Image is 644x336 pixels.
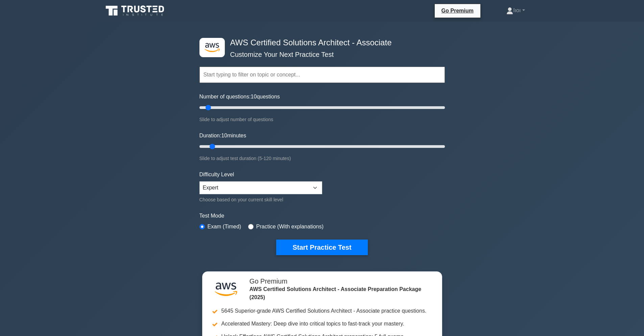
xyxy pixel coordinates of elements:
div: Slide to adjust test duration (5-120 minutes) [199,154,445,162]
label: Practice (With explanations) [256,223,324,231]
div: Slide to adjust number of questions [199,115,445,124]
a: Go Premium [437,6,478,15]
div: Choose based on your current skill level [199,196,322,204]
span: 10 [251,94,257,99]
label: Duration: minutes [199,132,246,140]
label: Test Mode [199,212,445,220]
label: Exam (Timed) [208,223,241,231]
h4: AWS Certified Solutions Architect - Associate [228,38,412,48]
label: Difficulty Level [199,171,234,179]
span: 10 [221,133,227,138]
a: Iıoı [490,4,541,17]
input: Start typing to filter on topic or concept... [199,67,445,83]
button: Start Practice Test [276,240,367,255]
label: Number of questions: questions [199,93,280,101]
